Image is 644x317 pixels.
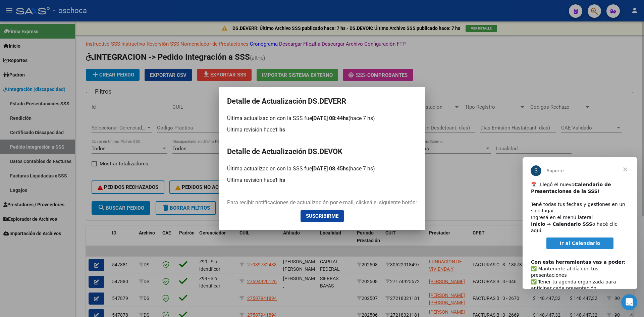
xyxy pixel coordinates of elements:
[312,165,348,172] span: [DATE] 08:45hs
[275,126,285,133] span: 1 hs
[227,199,417,207] p: Para recibir notificaciones de actualización por e-mail, clickeá el siguiente botón:
[8,102,103,107] b: Con esta herramientas vas a poder:
[227,126,417,134] p: Ultima revisión hace
[8,95,106,180] div: ​✅ Mantenerte al día con tus presentaciones ✅ Tener tu agenda organizada para anticipar cada pres...
[227,165,417,173] p: Última actualizacion con la SSS fue (hace 7 hs)
[621,294,637,310] iframe: Intercom live chat
[227,145,417,158] h2: Detalle de Actualización DS.DEVOK
[301,210,344,222] button: Suscribirme
[227,176,417,184] p: Ultima revisión hace
[227,95,417,108] h2: Detalle de Actualización DS.DEVERR
[523,157,637,289] iframe: Intercom live chat mensaje
[275,177,285,183] span: 1 hs
[227,114,417,122] p: Última actualizacion con la SSS fue (hace 7 hs)
[306,213,338,219] span: Suscribirme
[312,115,348,121] span: [DATE] 08:44hs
